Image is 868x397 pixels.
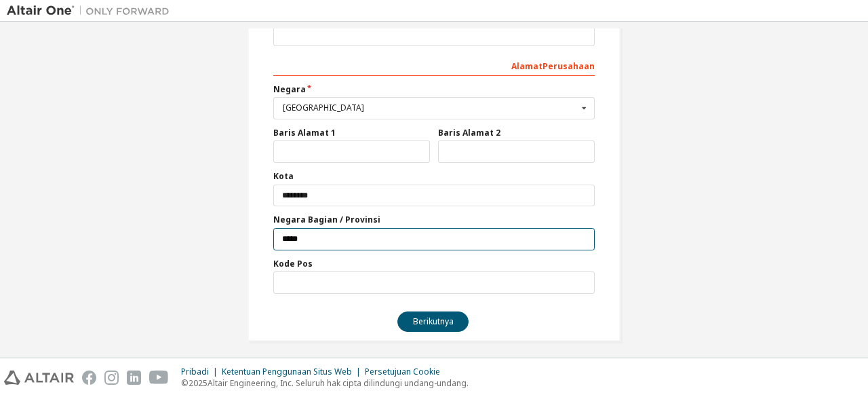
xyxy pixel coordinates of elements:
font: Negara Bagian / Provinsi [273,214,380,225]
font: Pribadi [181,366,209,377]
img: instagram.svg [104,371,119,385]
img: facebook.svg [82,371,96,385]
button: Berikutnya [397,311,469,332]
font: Ketentuan Penggunaan Situs Web [222,366,352,377]
img: Altair Satu [7,4,176,18]
font: 2025 [189,377,208,389]
font: © [181,377,189,389]
font: Berikutnya [413,316,454,327]
font: [GEOGRAPHIC_DATA] [283,102,364,113]
font: Alamat [511,60,542,72]
font: Kode Pos [273,258,313,269]
img: youtube.svg [149,371,169,385]
font: Negara [273,83,306,95]
img: altair_logo.svg [4,371,74,385]
img: linkedin.svg [127,371,141,385]
font: Baris Alamat 1 [273,127,336,138]
font: Baris Alamat 2 [438,127,500,138]
font: Altair Engineering, Inc. Seluruh hak cipta dilindungi undang-undang. [208,377,469,389]
font: Persetujuan Cookie [365,366,440,377]
font: Kota [273,170,294,182]
font: Perusahaan [542,60,595,72]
